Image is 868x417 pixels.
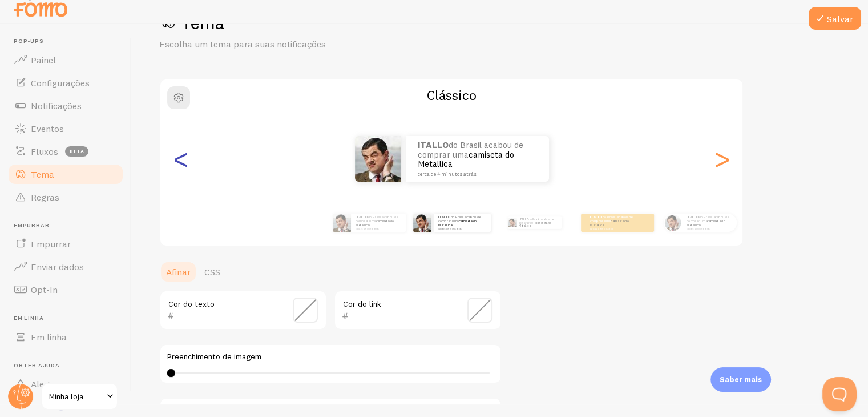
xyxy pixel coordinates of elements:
a: Eventos [7,117,124,140]
font: ITALLO [438,215,451,219]
font: Clássico [427,86,477,103]
div: Slide anterior [174,118,188,200]
div: Próximo slide [715,118,729,200]
a: Em linha [7,326,124,348]
font: Em linha [31,331,67,343]
font: Pop-ups [14,37,44,45]
font: < [172,139,191,178]
img: Fomo [413,214,431,232]
font: camiseta do Metallica [590,219,629,227]
a: Opt-In [7,278,124,301]
div: Saber mais [710,367,771,392]
font: do Brasil acabou de comprar uma [590,215,632,223]
font: > [713,139,732,178]
font: Minha loja [49,391,83,402]
font: cerca de 4 minutos atrás [687,227,710,230]
font: CSS [204,266,220,278]
font: ITALLO [418,139,449,150]
font: do Brasil acabou de comprar uma [438,215,481,223]
img: Fomo [333,214,351,232]
a: Fluxos beta [7,140,124,163]
font: do Brasil acabou de comprar uma [687,215,729,223]
font: cerca de 4 minutos atrás [356,227,379,230]
font: camiseta do Metallica [687,219,725,227]
font: Regras [31,191,59,203]
font: Eventos [31,123,64,134]
font: Em linha [14,314,43,322]
font: Painel [31,54,56,66]
a: Painel [7,49,124,71]
font: Preenchimento de imagem [167,351,261,362]
font: Salvar [827,13,853,25]
font: do Brasil acabou de comprar uma [519,218,554,224]
font: camiseta do Metallica [519,221,551,228]
font: Enviar dados [31,261,84,272]
a: Configurações [7,71,124,94]
img: Fomo [664,214,681,231]
font: ITALLO [519,218,528,221]
a: CSS [197,260,227,283]
font: camiseta do Metallica [356,219,394,227]
a: Regras [7,186,124,209]
font: cerca de 4 minutos atrás [590,227,613,230]
font: Empurrar [31,238,71,250]
a: Minha loja [41,383,118,410]
font: ITALLO [687,215,699,219]
font: camiseta do Metallica [438,219,477,227]
font: Fluxos [31,146,58,157]
font: cerca de 4 minutos atrás [418,171,477,177]
font: cerca de 4 minutos atrás [438,227,462,230]
a: Tema [7,163,124,186]
font: Saber mais [720,375,762,384]
font: ITALLO [590,215,603,219]
a: Empurrar [7,232,124,255]
img: Fomo [355,136,401,182]
font: Afinar [166,266,191,278]
font: beta [70,148,84,154]
iframe: Help Scout Beacon - Aberto [822,377,857,411]
a: Enviar dados [7,255,124,278]
font: camiseta do Metallica [418,149,514,170]
font: do Brasil acabou de comprar uma [418,139,523,160]
a: Notificações [7,94,124,117]
font: Notificações [31,100,82,111]
font: Tema [31,169,54,180]
font: Opt-In [31,284,58,295]
a: Alertas [7,372,124,395]
font: do Brasil acabou de comprar uma [356,215,398,223]
font: Empurrar [14,222,49,229]
font: Escolha um tema para suas notificações [159,38,326,50]
img: Fomo [507,218,516,227]
font: ITALLO [356,215,368,219]
font: Alertas [31,378,60,390]
font: Obter ajuda [14,362,60,369]
font: Configurações [31,77,90,89]
a: Afinar [159,260,197,283]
